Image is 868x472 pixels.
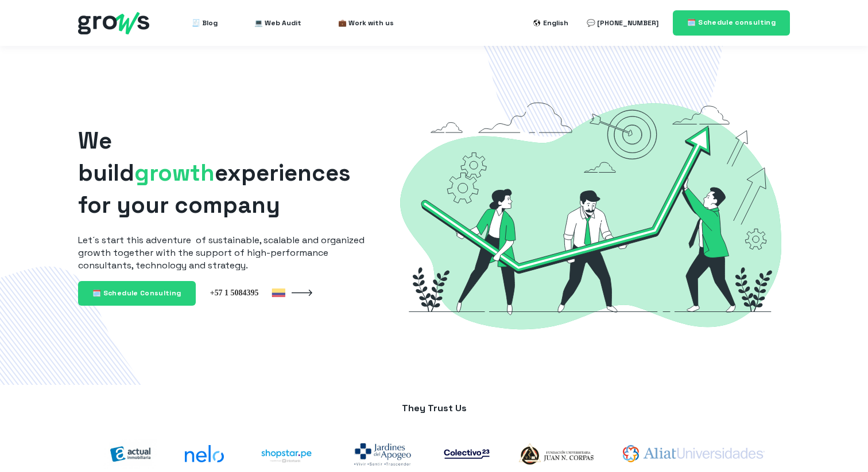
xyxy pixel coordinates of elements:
a: 💼 Work with us [338,11,394,34]
img: Colombia +57 1 5084395 [210,287,285,298]
a: 💻 Web Audit [254,11,301,34]
a: 💬 [PHONE_NUMBER] [587,11,658,34]
a: 🧾 Blog [192,11,218,34]
img: co23 [444,449,490,459]
img: nelo [185,445,224,462]
p: They Trust Us [90,402,778,415]
img: jardines-del-apogeo [349,436,416,471]
span: We build experiences for your company [78,126,351,220]
img: actual-inmobiliaria [103,439,157,469]
img: grows - hubspot [78,12,149,34]
img: Grows-Growth-Marketing-Hacking-Hubspot [392,83,790,348]
img: shoptarpe [251,441,321,467]
p: Let´s start this adventure of sustainable, scalable and organized growth together with the suppor... [78,234,373,272]
div: English [543,16,568,30]
a: 🗓️ Schedule consulting [673,10,790,35]
span: 🗓️ Schedule Consulting [92,288,181,298]
iframe: Chat Widget [811,417,868,472]
img: logo-Corpas [517,441,595,467]
img: aliat-universidades [623,445,765,462]
span: 🗓️ Schedule consulting [687,18,776,27]
a: 🗓️ Schedule Consulting [78,281,196,306]
span: growth [134,158,215,188]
